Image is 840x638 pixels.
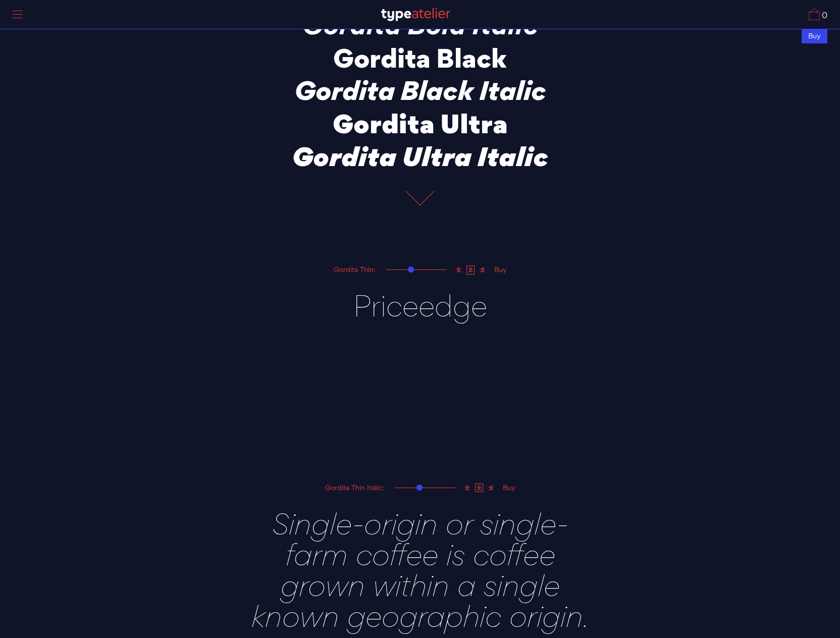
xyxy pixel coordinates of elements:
[321,484,388,492] div: Gordita Thin Italic:
[243,109,597,137] p: Gordita Ultra
[243,276,597,451] textarea: The Açaí [PERSON_NAME] originates from [GEOGRAPHIC_DATA], in [GEOGRAPHIC_DATA]. It is mainly harv...
[243,76,597,104] p: Gordita Black Italic
[381,8,450,21] img: TA_Logo.svg
[243,142,597,170] p: Gordita Ultra Italic
[820,12,827,20] span: 0
[809,9,827,20] a: 0
[490,266,511,274] div: Buy
[330,266,380,274] div: Gordita Thin:
[243,43,597,71] p: Gordita Black
[802,29,827,43] div: Buy
[809,9,820,20] img: Cart_Icon.svg
[499,484,519,492] div: Buy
